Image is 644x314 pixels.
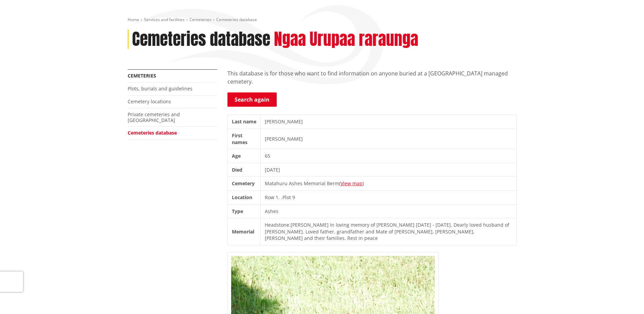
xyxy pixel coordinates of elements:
[128,111,180,123] a: Private cemeteries and [GEOGRAPHIC_DATA]
[144,17,185,22] a: Services and facilities
[227,115,260,129] th: Last name
[613,285,637,310] iframe: Messenger Launcher
[260,218,516,245] td: .
[260,190,516,204] td: . .
[227,204,260,218] th: Type
[227,149,260,163] th: Age
[227,92,277,107] a: Search again
[265,222,289,228] span: Headstone
[260,204,516,218] td: Ashes
[265,194,274,200] span: Row
[128,85,192,92] a: Plots, burials and guidelines
[276,194,278,200] span: 1
[227,177,260,191] th: Cemetery
[128,72,156,79] a: Cemeteries
[292,194,295,200] span: 9
[339,180,364,187] span: ( )
[227,69,517,86] p: This database is for those who want to find information on anyone buried at a [GEOGRAPHIC_DATA] m...
[260,115,516,129] td: [PERSON_NAME]
[227,163,260,177] th: Died
[260,163,516,177] td: [DATE]
[227,190,260,204] th: Location
[265,222,509,241] span: [PERSON_NAME] In loving memory of [PERSON_NAME] [DATE] - [DATE]. Dearly loved husband of [PERSON_...
[341,180,363,187] a: View map
[282,194,291,200] span: Plot
[132,30,270,49] h1: Cemeteries database
[216,17,257,22] span: Cemeteries database
[128,98,171,105] a: Cemetery locations
[128,17,139,22] a: Home
[274,30,418,49] h2: Ngaa Urupaa raraunga
[128,129,177,136] a: Cemeteries database
[128,17,517,23] nav: breadcrumb
[260,128,516,149] td: [PERSON_NAME]
[260,177,516,191] td: Matahuru Ashes Memorial Berm
[189,17,211,22] a: Cemeteries
[227,218,260,245] th: Memorial
[260,149,516,163] td: 65
[227,128,260,149] th: First names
